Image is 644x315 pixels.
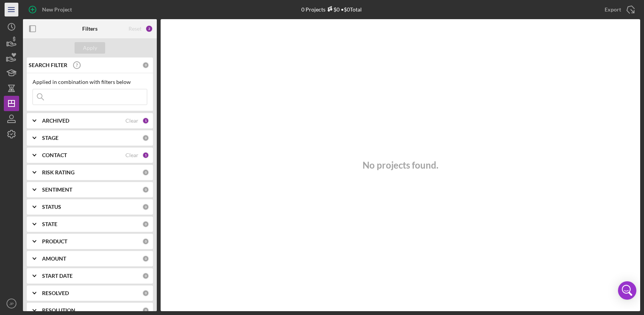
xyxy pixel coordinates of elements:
[42,307,75,313] b: RESOLUTION
[42,256,66,262] b: AMOUNT
[42,118,69,124] b: ARCHIVED
[618,281,636,300] div: Open Intercom Messenger
[42,204,61,210] b: STATUS
[142,152,149,159] div: 1
[128,26,141,32] div: Reset
[42,135,59,141] b: STAGE
[125,118,138,124] div: Clear
[142,290,149,297] div: 0
[142,117,149,124] div: 1
[9,302,13,306] text: JP
[142,238,149,245] div: 0
[142,272,149,279] div: 0
[75,42,105,54] button: Apply
[42,169,75,176] b: RISK RATING
[125,152,138,158] div: Clear
[42,273,73,279] b: START DATE
[82,26,98,32] b: Filters
[142,307,149,314] div: 0
[42,221,57,227] b: STATE
[23,2,80,17] button: New Project
[301,6,362,13] div: 0 Projects • $0 Total
[597,2,640,17] button: Export
[29,62,67,68] b: SEARCH FILTER
[142,135,149,141] div: 0
[142,169,149,176] div: 0
[142,62,149,69] div: 0
[42,152,67,158] b: CONTACT
[42,187,72,193] b: SENTIMENT
[142,221,149,228] div: 0
[142,203,149,210] div: 0
[605,2,621,17] div: Export
[325,6,340,13] div: $0
[83,42,97,54] div: Apply
[42,290,69,296] b: RESOLVED
[142,186,149,193] div: 0
[142,255,149,262] div: 0
[145,25,153,33] div: 2
[42,2,72,17] div: New Project
[363,160,438,171] h3: No projects found.
[4,296,19,311] button: JP
[33,79,147,85] div: Applied in combination with filters below
[42,238,67,244] b: PRODUCT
